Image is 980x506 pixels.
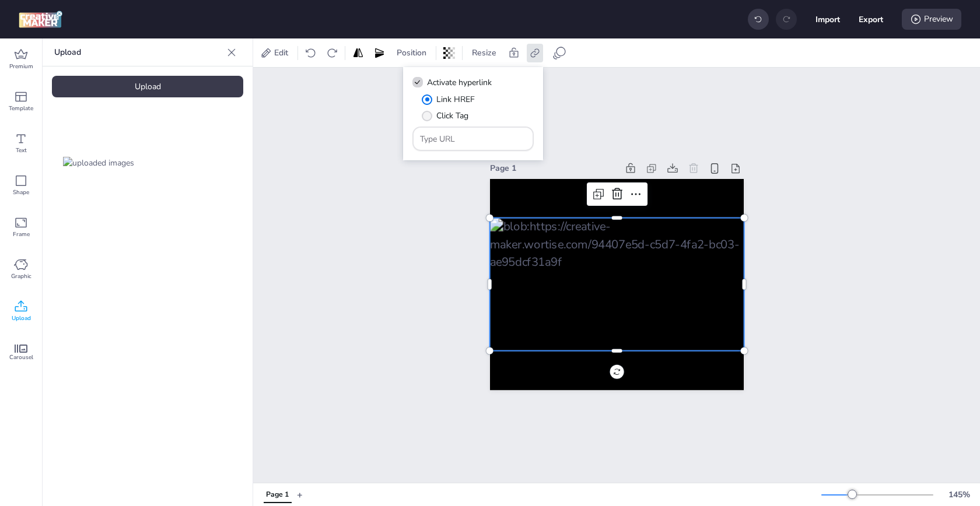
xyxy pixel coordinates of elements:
span: Activate hyperlink [427,76,492,89]
span: Shape [13,188,29,197]
span: Template [9,104,33,113]
button: + [297,484,303,505]
span: Graphic [11,272,32,281]
span: Resize [470,47,499,59]
div: Preview [902,9,961,30]
span: Frame [13,230,30,239]
span: Text [16,146,27,155]
span: Upload [12,314,31,323]
div: Page 1 [490,162,618,174]
button: Import [815,7,840,31]
span: Premium [9,62,33,71]
button: Export [859,7,883,31]
span: Click Tag [436,110,468,122]
span: Link HREF [436,93,475,106]
div: Tabs [258,484,297,505]
img: logo Creative Maker [19,10,62,28]
span: Carousel [9,353,33,362]
div: Page 1 [266,490,289,500]
div: 145 % [945,489,973,501]
input: Type URL [420,133,527,145]
span: Position [394,47,429,59]
div: Upload [52,76,243,97]
p: Upload [54,38,222,66]
img: uploaded images [63,157,134,169]
span: Edit [272,47,290,59]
